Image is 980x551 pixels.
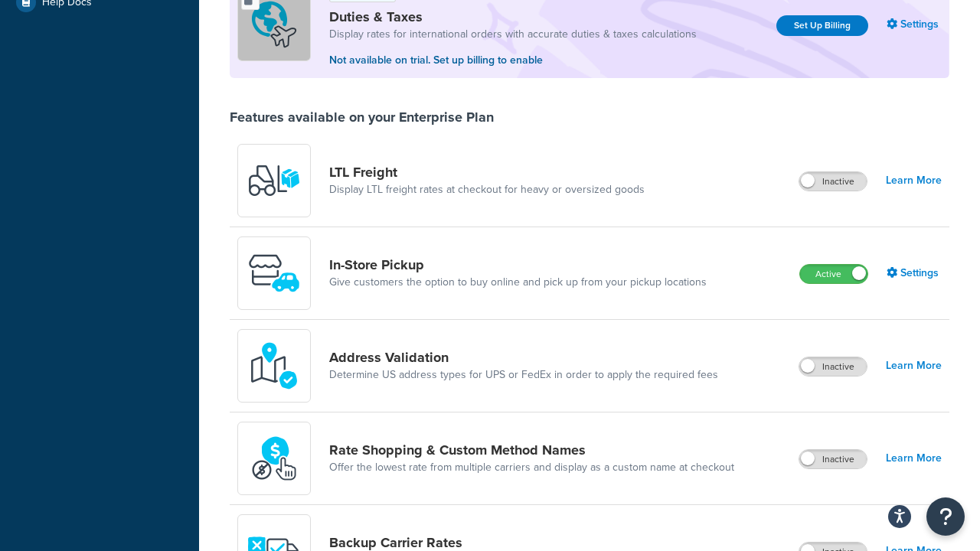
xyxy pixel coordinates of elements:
a: Give customers the option to buy online and pick up from your pickup locations [329,275,707,290]
a: Rate Shopping & Custom Method Names [329,442,734,458]
label: Inactive [799,450,867,468]
label: Inactive [799,357,867,376]
a: Determine US address types for UPS or FedEx in order to apply the required fees [329,367,718,383]
a: Set Up Billing [776,15,868,36]
a: Address Validation [329,349,718,366]
button: Open Resource Center [926,497,965,536]
a: Learn More [886,170,942,191]
a: Learn More [886,355,942,377]
div: Features available on your Enterprise Plan [230,109,494,126]
p: Not available on trial. Set up billing to enable [329,52,697,69]
a: Settings [887,262,942,284]
a: LTL Freight [329,164,645,181]
label: Inactive [799,172,867,191]
a: Settings [887,14,942,35]
a: Backup Carrier Rates [329,534,723,551]
label: Active [800,265,867,283]
img: icon-duo-feat-rate-shopping-ecdd8bed.png [247,432,301,485]
a: Offer the lowest rate from multiple carriers and display as a custom name at checkout [329,460,734,475]
img: y79ZsPf0fXUFUhFXDzUgf+ktZg5F2+ohG75+v3d2s1D9TjoU8PiyCIluIjV41seZevKCRuEjTPPOKHJsQcmKCXGdfprl3L4q7... [247,154,301,207]
img: kIG8fy0lQAAAABJRU5ErkJggg== [247,339,301,393]
a: Display LTL freight rates at checkout for heavy or oversized goods [329,182,645,197]
a: Duties & Taxes [329,8,697,25]
img: wfgcfpwTIucLEAAAAASUVORK5CYII= [247,246,301,300]
a: Learn More [886,448,942,469]
a: In-Store Pickup [329,256,707,273]
a: Display rates for international orders with accurate duties & taxes calculations [329,27,697,42]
